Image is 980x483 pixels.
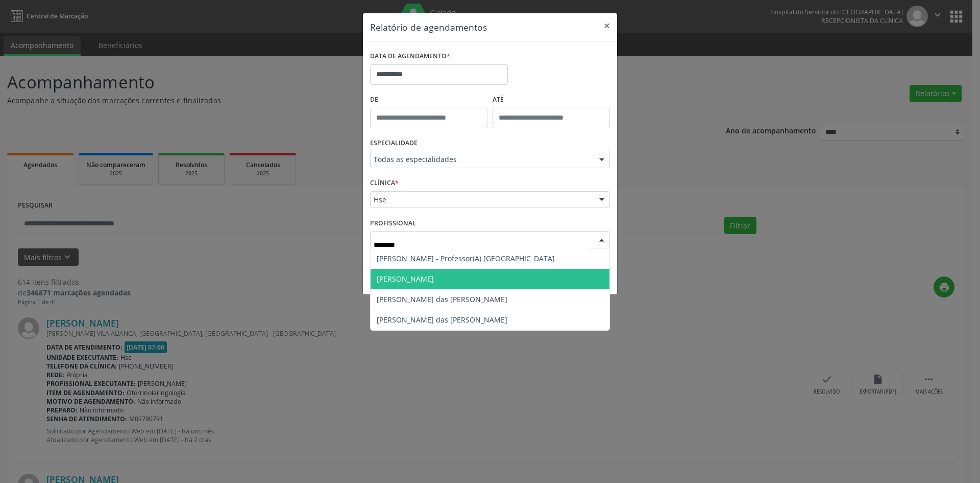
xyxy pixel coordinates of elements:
[493,92,610,108] label: ATÉ
[370,92,487,108] label: De
[377,294,507,304] span: [PERSON_NAME] das [PERSON_NAME]
[370,215,416,231] label: PROFISSIONAL
[370,20,487,34] h5: Relatório de agendamentos
[370,49,450,64] label: DATA DE AGENDAMENTO
[377,254,555,263] span: [PERSON_NAME] - Professor(A) [GEOGRAPHIC_DATA]
[370,135,418,151] label: ESPECIALIDADE
[377,274,434,284] span: [PERSON_NAME]
[374,154,589,165] span: Todas as especialidades
[597,13,617,38] button: Close
[377,315,507,325] span: [PERSON_NAME] das [PERSON_NAME]
[374,195,589,205] span: Hse
[370,175,399,191] label: CLÍNICA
